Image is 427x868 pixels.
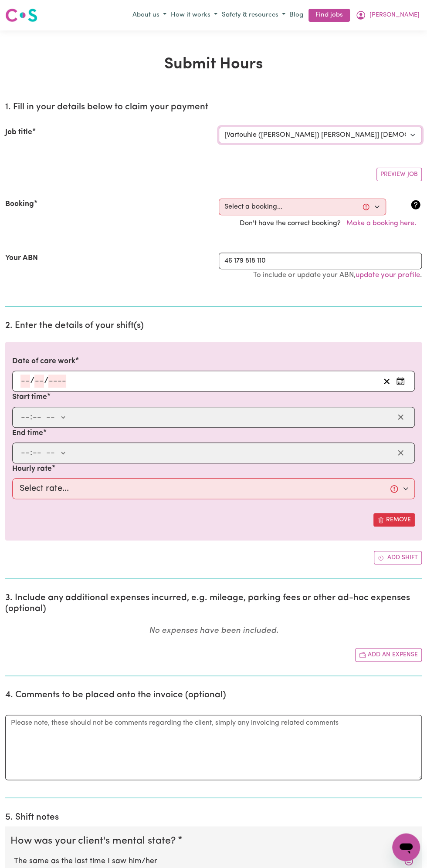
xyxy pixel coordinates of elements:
img: Careseekers logo [5,7,37,23]
a: Careseekers logo [5,5,37,25]
a: Blog [288,9,305,22]
label: The same as the last time I saw him/her [14,855,413,867]
input: -- [20,411,30,424]
input: ---- [48,375,66,388]
button: Add another expense [355,648,422,662]
button: Make a booking here. [341,215,422,232]
h2: 5. Shift notes [5,812,422,823]
span: : [30,448,32,458]
a: Find jobs [308,9,350,22]
button: About us [130,8,169,23]
input: -- [32,411,42,424]
h2: 4. Comments to be placed onto the invoice (optional) [5,690,422,701]
a: update your profile [356,271,420,279]
label: End time [12,428,43,439]
label: Job title [5,127,32,138]
label: Your ABN [5,253,38,264]
iframe: Button to launch messaging window [392,833,420,861]
button: Remove this shift [373,513,415,527]
button: How it works [169,8,220,23]
h1: Submit Hours [5,55,422,74]
span: [PERSON_NAME] [369,10,420,20]
span: / [44,376,48,386]
input: -- [32,446,42,459]
label: Date of care work [12,356,75,367]
h2: 1. Fill in your details below to claim your payment [5,102,422,113]
button: Add another shift [374,551,422,564]
h2: 3. Include any additional expenses incurred, e.g. mileage, parking fees or other ad-hoc expenses ... [5,593,422,615]
button: My Account [353,8,422,23]
h2: 2. Enter the details of your shift(s) [5,321,422,331]
em: No expenses have been included. [149,627,278,635]
span: / [30,376,34,386]
input: -- [20,446,30,459]
button: Safety & resources [220,8,288,23]
legend: How was your client's mental state? [10,833,179,848]
label: Start time [12,392,47,403]
button: Clear date [380,375,393,388]
button: Preview Job [376,168,422,181]
label: Hourly rate [12,463,52,475]
input: -- [34,375,44,388]
small: To include or update your ABN, . [253,271,422,279]
input: -- [20,375,30,388]
button: Enter the date of care work [393,375,407,388]
span: : [30,412,32,422]
label: Booking [5,199,34,210]
span: Don't have the correct booking? [240,220,422,227]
